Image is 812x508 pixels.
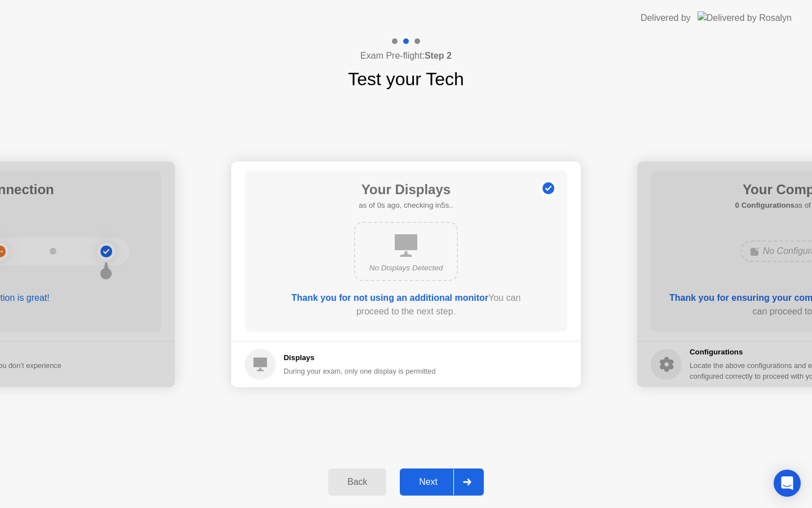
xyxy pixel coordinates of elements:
[292,293,488,303] b: Thank you for not using an additional monitor
[698,11,792,24] img: Delivered by Rosalyn
[364,262,448,274] div: No Displays Detected
[359,179,453,200] h1: Your Displays
[641,11,691,25] div: Delivered by
[284,366,436,376] div: During your exam, only one display is permitted
[332,477,383,487] div: Back
[328,468,386,496] button: Back
[774,470,801,497] div: Open Intercom Messenger
[277,291,535,318] div: You can proceed to the next step.
[348,65,464,93] h1: Test your Tech
[284,352,436,364] h5: Displays
[360,49,452,63] h4: Exam Pre-flight:
[403,477,453,487] div: Next
[425,51,452,60] b: Step 2
[400,468,484,496] button: Next
[359,200,453,211] h5: as of 0s ago, checking in5s..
